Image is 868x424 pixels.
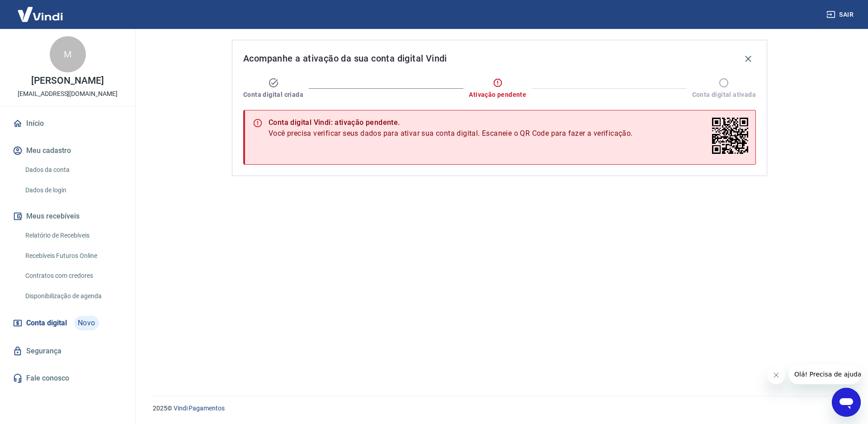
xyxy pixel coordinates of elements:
[31,76,104,86] p: [PERSON_NAME]
[11,206,124,226] button: Meus recebíveis
[11,114,124,133] a: Início
[22,161,124,179] a: Dados da conta
[11,141,124,161] button: Meu cadastro
[692,90,756,99] span: Conta digital ativada
[22,267,124,285] a: Contratos com credores
[153,404,846,413] p: 2025 ©
[243,51,447,66] span: Acompanhe a ativação da sua conta digital Vindi
[789,364,861,384] iframe: Mensagem da empresa
[11,368,124,388] a: Fale conosco
[11,312,124,334] a: Conta digitalNovo
[26,317,67,329] span: Conta digital
[50,36,86,72] div: M
[269,117,633,128] div: Conta digital Vindi: ativação pendente.
[5,6,76,14] span: Olá! Precisa de ajuda?
[243,90,303,99] span: Conta digital criada
[469,90,526,99] span: Ativação pendente
[832,388,861,417] iframe: Botão para abrir a janela de mensagens
[22,181,124,200] a: Dados de login
[22,287,124,305] a: Disponibilização de agenda
[174,405,225,412] a: Vindi Pagamentos
[11,0,70,28] img: Vindi
[74,316,99,330] span: Novo
[767,366,785,384] iframe: Fechar mensagem
[22,247,124,265] a: Recebíveis Futuros Online
[269,128,633,139] span: Você precisa verificar seus dados para ativar sua conta digital. Escaneie o QR Code para fazer a ...
[825,6,857,23] button: Sair
[11,341,124,361] a: Segurança
[18,89,118,99] p: [EMAIL_ADDRESS][DOMAIN_NAME]
[22,226,124,245] a: Relatório de Recebíveis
